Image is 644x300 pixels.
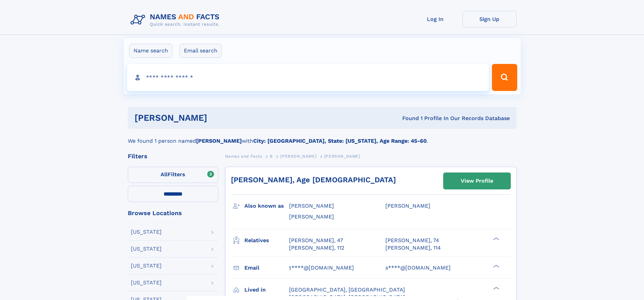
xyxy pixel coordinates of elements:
input: search input [127,64,489,91]
h1: [PERSON_NAME] [135,114,305,122]
a: B [270,152,273,160]
div: We found 1 person named with . [128,129,517,145]
h3: Relatives [244,235,289,246]
h3: Also known as [244,200,289,212]
b: [PERSON_NAME] [196,138,242,144]
div: ❯ [492,264,500,268]
button: Search Button [492,64,517,91]
div: [US_STATE] [131,280,162,285]
div: Filters [128,153,218,159]
div: ❯ [492,236,500,241]
a: [PERSON_NAME], 47 [289,237,343,244]
div: View Profile [461,173,493,189]
div: Found 1 Profile In Our Records Database [305,115,510,122]
span: [PERSON_NAME] [385,203,430,209]
div: [US_STATE] [131,229,162,235]
img: Logo Names and Facts [128,11,225,29]
a: [PERSON_NAME], Age [DEMOGRAPHIC_DATA] [231,176,396,184]
div: ❯ [492,286,500,290]
a: Sign Up [462,11,517,27]
a: [PERSON_NAME], 112 [289,244,344,252]
span: [PERSON_NAME] [289,213,334,220]
a: Names and Facts [225,152,262,160]
span: [PERSON_NAME] [324,154,360,159]
span: B [270,154,273,159]
a: [PERSON_NAME], 114 [385,244,441,252]
a: View Profile [444,173,510,189]
span: [PERSON_NAME] [289,203,334,209]
span: [PERSON_NAME] [280,154,316,159]
a: [PERSON_NAME] [280,152,316,160]
label: Email search [180,44,222,58]
h3: Lived in [244,284,289,296]
a: [PERSON_NAME], 74 [385,237,439,244]
div: Browse Locations [128,210,218,216]
div: [US_STATE] [131,246,162,252]
a: Log In [408,11,462,27]
span: All [161,171,168,178]
label: Name search [129,44,172,58]
div: [US_STATE] [131,263,162,269]
h3: Email [244,262,289,274]
label: Filters [128,167,218,183]
b: City: [GEOGRAPHIC_DATA], State: [US_STATE], Age Range: 45-60 [253,138,427,144]
span: [GEOGRAPHIC_DATA], [GEOGRAPHIC_DATA] [289,286,405,293]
